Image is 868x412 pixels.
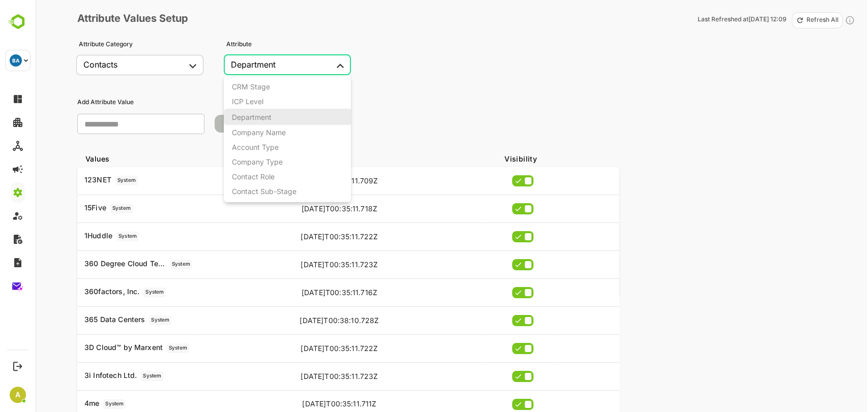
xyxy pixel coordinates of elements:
[232,202,276,210] div: Sub-Industry
[232,157,283,166] div: Company Type
[232,172,275,181] div: Contact Role
[232,128,286,137] div: Company Name
[232,143,279,151] div: Account Type
[232,113,272,121] div: Department
[232,82,270,91] div: CRM Stage
[232,97,263,106] div: ICP Level
[232,187,296,196] div: Contact Sub-Stage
